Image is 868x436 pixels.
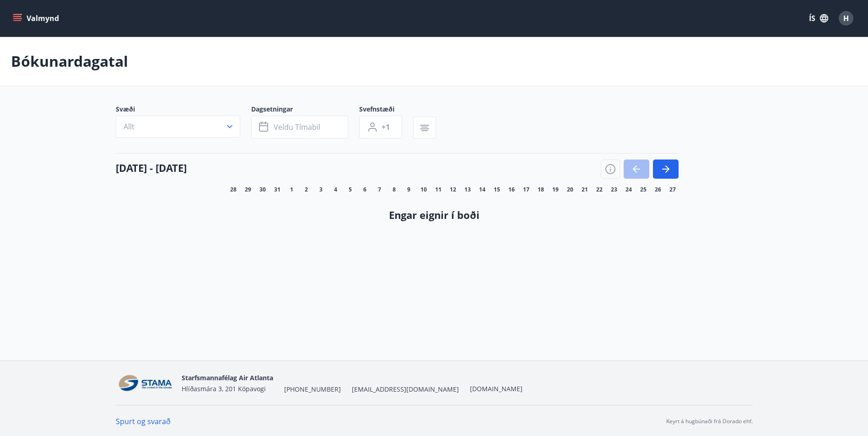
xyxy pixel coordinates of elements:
span: 26 [655,186,661,193]
button: Veldu tímabil [251,116,348,138]
button: Allt [116,116,240,138]
span: 9 [407,186,410,193]
h4: [DATE] - [DATE] [116,161,187,175]
span: Svefnstæði [359,105,413,116]
img: K9DpVO2JKVfNCD1JYfR9g48Bn8Vnv5MeZh0xm74B.png [116,373,175,393]
span: 12 [450,186,456,193]
span: +1 [382,122,390,132]
span: 2 [305,186,308,193]
span: Starfsmannafélag Air Atlanta [182,373,273,382]
span: Svæði [116,105,251,116]
span: 4 [334,186,337,193]
span: Hlíðasmára 3, 201 Kópavogi [182,384,266,393]
span: 13 [464,186,471,193]
button: ÍS [804,10,833,27]
span: 6 [363,186,367,193]
span: Dagsetningar [251,105,359,116]
span: 23 [611,186,617,193]
span: Veldu tímabil [274,122,320,132]
span: 25 [640,186,647,193]
a: Spurt og svarað [116,416,171,426]
span: 27 [669,186,676,193]
a: [DOMAIN_NAME] [470,384,523,393]
span: 11 [435,186,442,193]
button: +1 [359,116,402,138]
span: 17 [523,186,529,193]
span: H [843,13,849,23]
span: 24 [625,186,632,193]
span: 30 [259,186,266,193]
button: menu [11,10,63,27]
span: 5 [349,186,352,193]
button: H [835,7,857,29]
h4: Engar eignir í boði [130,208,738,222]
span: 3 [319,186,323,193]
span: 29 [245,186,251,193]
span: 20 [567,186,573,193]
span: 1 [290,186,293,193]
span: 16 [508,186,515,193]
span: 21 [582,186,588,193]
span: [PHONE_NUMBER] [284,385,341,394]
p: Bókunardagatal [11,51,128,71]
span: 14 [479,186,485,193]
span: 15 [494,186,500,193]
span: 10 [421,186,427,193]
span: 28 [230,186,237,193]
span: 31 [274,186,280,193]
span: 18 [538,186,544,193]
span: Allt [124,122,135,132]
span: [EMAIL_ADDRESS][DOMAIN_NAME] [352,385,459,394]
span: 7 [378,186,381,193]
span: 19 [552,186,559,193]
span: 8 [393,186,396,193]
span: 22 [596,186,603,193]
p: Keyrt á hugbúnaði frá Dorado ehf. [666,417,753,425]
